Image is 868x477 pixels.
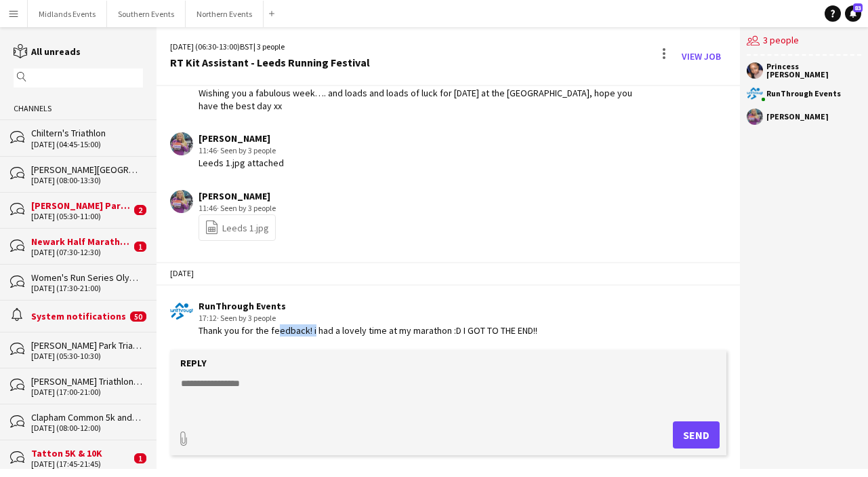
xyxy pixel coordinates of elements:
a: Leeds 1.jpg [205,220,269,235]
div: RunThrough Events [199,300,537,312]
div: [DATE] (07:30-12:30) [31,248,131,257]
span: BST [240,41,253,52]
div: Newark Half Marathon [31,235,131,248]
button: Northern Events [186,1,264,27]
div: [PERSON_NAME] Triathlon + Run [31,375,143,387]
div: [DATE] (05:30-10:30) [31,351,143,361]
div: [PERSON_NAME][GEOGRAPHIC_DATA] [31,164,143,176]
div: System notifications [31,310,127,322]
span: 50 [130,311,146,322]
div: Chiltern's Triathlon [31,127,143,139]
div: Leeds 1.jpg attached [199,157,284,169]
span: 1 [134,453,146,463]
div: 11:46 [199,202,276,214]
div: [DATE] (04:45-15:00) [31,140,143,149]
span: 2 [134,205,146,215]
span: 83 [853,3,863,12]
label: Reply [180,357,207,369]
div: Women's Run Series Olympic Park 5k and 10k [31,271,143,284]
div: Clapham Common 5k and 10k [31,411,143,423]
div: [PERSON_NAME] [766,113,829,121]
div: [PERSON_NAME] [199,190,276,202]
div: 17:12 [199,312,537,324]
div: [PERSON_NAME] Park Triathlon [31,199,131,212]
div: [PERSON_NAME] Park Triathlon [31,339,143,351]
div: Thank you for the feedback! i had a lovely time at my marathon :D I GOT TO THE END!! [199,324,537,337]
div: [DATE] (17:30-21:00) [31,284,143,293]
div: Tatton 5K & 10K [31,447,131,459]
div: Princess [PERSON_NAME] [766,62,861,79]
span: · Seen by 3 people [217,203,276,213]
div: [DATE] (08:00-12:00) [31,423,143,433]
div: [DATE] [157,262,740,285]
span: · Seen by 3 people [217,313,276,323]
div: 3 people [747,27,861,56]
div: [DATE] (17:00-21:00) [31,387,143,397]
div: [PERSON_NAME] [199,132,284,145]
span: 1 [134,242,146,252]
div: RunThrough Events [766,90,841,98]
button: Send [673,421,720,449]
div: [DATE] (08:00-13:30) [31,176,143,185]
a: 83 [845,5,861,22]
button: Southern Events [107,1,186,27]
div: RT Kit Assistant - Leeds Running Festival [170,56,370,69]
span: · Seen by 3 people [217,145,276,155]
a: View Job [676,45,726,67]
button: Midlands Events [28,1,107,27]
div: [DATE] (06:30-13:00) | 3 people [170,41,370,53]
div: [DATE] (05:30-11:00) [31,212,131,221]
div: [DATE] (17:45-21:45) [31,459,131,469]
a: All unreads [14,45,81,58]
div: 11:46 [199,145,284,157]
